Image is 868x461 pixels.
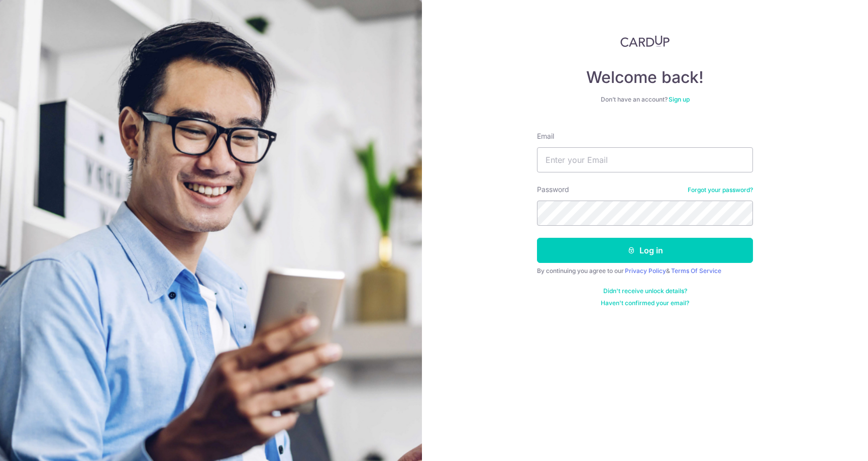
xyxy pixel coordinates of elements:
[537,147,753,172] input: Enter your Email
[669,96,690,103] a: Sign up
[537,238,753,263] button: Log in
[625,267,666,274] a: Privacy Policy
[537,267,753,275] div: By continuing you agree to our &
[603,287,687,295] a: Didn't receive unlock details?
[537,67,753,87] h4: Welcome back!
[671,267,721,274] a: Terms Of Service
[537,131,554,141] label: Email
[620,35,670,47] img: CardUp Logo
[601,299,689,307] a: Haven't confirmed your email?
[537,185,569,195] label: Password
[537,96,753,104] div: Don’t have an account?
[688,186,753,194] a: Forgot your password?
